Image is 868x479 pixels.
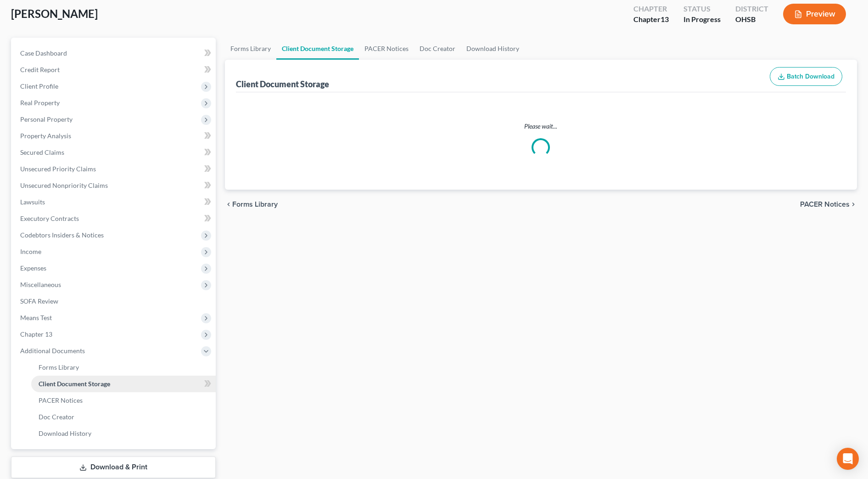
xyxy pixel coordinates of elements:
span: Doc Creator [39,413,74,421]
span: [PERSON_NAME] [11,7,98,20]
a: Download History [31,425,216,442]
span: Case Dashboard [20,49,67,57]
a: PACER Notices [359,38,414,60]
a: Executory Contracts [13,210,216,227]
span: Codebtors Insiders & Notices [20,231,104,239]
div: Status [683,4,721,14]
span: Lawsuits [20,198,45,206]
a: Download & Print [11,456,216,478]
a: Unsecured Priority Claims [13,161,216,177]
span: Forms Library [232,201,278,208]
span: Credit Report [20,66,60,73]
div: In Progress [683,14,721,25]
span: 13 [661,15,669,23]
a: Unsecured Nonpriority Claims [13,177,216,194]
div: District [735,4,768,14]
button: PACER Notices chevron_right [800,201,857,208]
span: Unsecured Nonpriority Claims [20,181,108,189]
a: Property Analysis [13,128,216,144]
span: Means Test [20,314,52,321]
span: Additional Documents [20,347,85,355]
div: Client Document Storage [236,79,329,90]
a: Forms Library [31,359,216,376]
span: PACER Notices [800,201,850,208]
a: Client Document Storage [31,376,216,392]
span: PACER Notices [39,396,83,404]
i: chevron_left [225,201,232,208]
a: Secured Claims [13,144,216,161]
a: Credit Report [13,62,216,78]
button: Batch Download [770,67,842,86]
span: Real Property [20,99,60,107]
span: Property Analysis [20,132,71,140]
span: Executory Contracts [20,214,79,222]
span: Download History [39,429,91,437]
i: chevron_right [850,201,857,208]
span: SOFA Review [20,297,58,305]
span: Expenses [20,264,46,272]
a: Doc Creator [31,409,216,425]
span: Secured Claims [20,148,64,156]
span: Forms Library [39,363,79,371]
span: Client Document Storage [39,380,110,388]
a: Lawsuits [13,194,216,210]
span: Personal Property [20,115,73,123]
button: chevron_left Forms Library [225,201,278,208]
button: Preview [783,4,846,24]
a: Client Document Storage [276,38,359,60]
a: Forms Library [225,38,276,60]
a: PACER Notices [31,392,216,409]
a: SOFA Review [13,293,216,310]
span: Chapter 13 [20,330,52,338]
div: Open Intercom Messenger [837,448,859,470]
a: Download History [461,38,525,60]
span: Unsecured Priority Claims [20,165,96,173]
p: Please wait... [238,122,844,131]
div: Chapter [633,4,669,14]
div: Chapter [633,14,669,25]
span: Batch Download [787,73,834,80]
div: OHSB [735,14,768,25]
span: Miscellaneous [20,281,61,288]
span: Client Profile [20,82,58,90]
a: Doc Creator [414,38,461,60]
a: Case Dashboard [13,45,216,62]
span: Income [20,248,41,255]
